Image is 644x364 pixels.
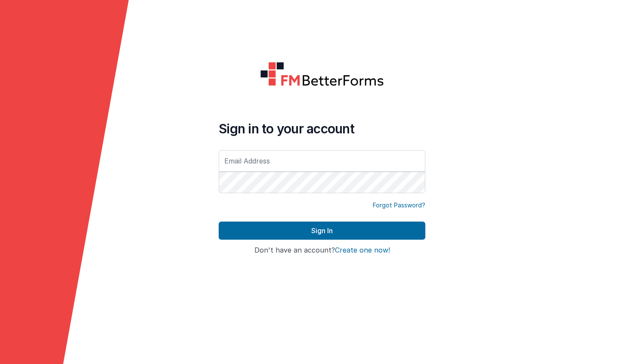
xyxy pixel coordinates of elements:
button: Create one now! [335,247,390,254]
button: Sign In [219,222,425,240]
a: Forgot Password? [373,201,425,210]
input: Email Address [219,150,425,172]
h4: Sign in to your account [219,121,425,136]
h4: Don't have an account? [219,247,425,254]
